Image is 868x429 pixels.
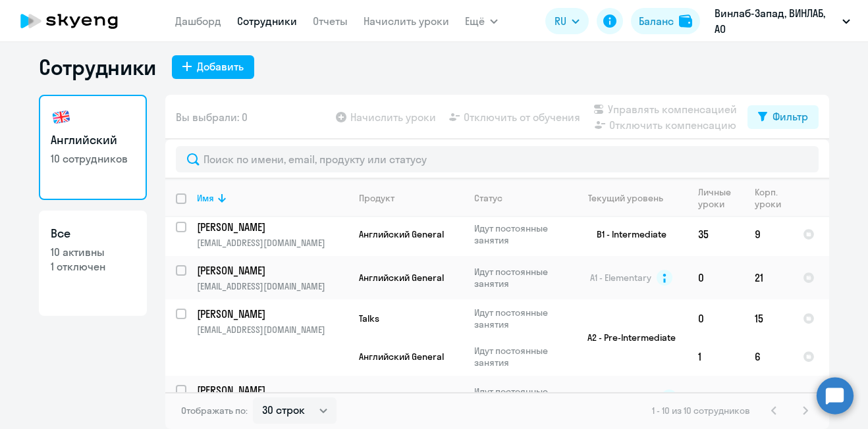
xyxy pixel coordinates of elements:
[197,383,346,397] p: [PERSON_NAME]
[744,299,792,338] td: 15
[698,186,744,210] div: Личные уроки
[197,220,346,234] p: [PERSON_NAME]
[474,266,564,290] p: Идут постоянные занятия
[197,324,348,336] p: [EMAIL_ADDRESS][DOMAIN_NAME]
[51,225,135,242] h3: Все
[359,272,444,284] span: Английский General
[555,13,566,29] span: RU
[197,237,348,249] p: [EMAIL_ADDRESS][DOMAIN_NAME]
[51,151,135,166] p: 10 сотрудников
[586,391,656,403] span: B1 - Intermediate
[688,376,744,419] td: 79
[359,391,444,403] span: Английский General
[197,383,348,397] a: [PERSON_NAME]
[359,313,379,324] span: Talks
[474,307,564,330] p: Идут постоянные занятия
[39,54,156,80] h1: Сотрудники
[176,109,248,125] span: Вы выбрали: 0
[197,280,348,292] p: [EMAIL_ADDRESS][DOMAIN_NAME]
[688,299,744,338] td: 0
[359,351,444,363] span: Английский General
[172,55,254,79] button: Добавить
[51,107,72,128] img: english
[744,376,792,419] td: 32
[197,307,346,321] p: [PERSON_NAME]
[590,272,651,284] span: A1 - Elementary
[565,213,688,256] td: B1 - Intermediate
[175,14,221,28] a: Дашборд
[51,132,135,149] h3: Английский
[679,14,692,28] img: balance
[688,256,744,299] td: 0
[197,220,348,234] a: [PERSON_NAME]
[715,5,837,37] p: Винлаб-Запад, ВИНЛАБ, АО
[181,405,248,416] span: Отображать по:
[465,8,498,34] button: Ещё
[51,259,135,274] p: 1 отключен
[708,5,857,37] button: Винлаб-Запад, ВИНЛАБ, АО
[197,263,348,278] a: [PERSON_NAME]
[465,13,485,29] span: Ещё
[313,14,348,28] a: Отчеты
[237,14,297,28] a: Сотрудники
[176,146,819,172] input: Поиск по имени, email, продукту или статусу
[545,8,589,34] button: RU
[51,245,135,259] p: 10 активны
[688,213,744,256] td: 35
[744,213,792,256] td: 9
[744,256,792,299] td: 21
[588,192,663,204] div: Текущий уровень
[359,228,444,240] span: Английский General
[652,405,750,416] span: 1 - 10 из 10 сотрудников
[755,186,792,210] div: Корп. уроки
[39,95,147,200] a: Английский10 сотрудников
[197,192,214,204] div: Имя
[639,13,674,29] div: Баланс
[474,345,564,368] p: Идут постоянные занятия
[688,338,744,376] td: 1
[359,192,394,204] div: Продукт
[576,192,687,204] div: Текущий уровень
[565,299,688,376] td: A2 - Pre-Intermediate
[744,338,792,376] td: 6
[631,8,700,34] button: Балансbalance
[39,211,147,316] a: Все10 активны1 отключен
[474,192,502,204] div: Статус
[197,59,244,74] div: Добавить
[197,192,348,204] div: Имя
[197,307,348,321] a: [PERSON_NAME]
[474,386,564,409] p: Идут постоянные занятия
[773,109,808,124] div: Фильтр
[197,263,346,278] p: [PERSON_NAME]
[364,14,449,28] a: Начислить уроки
[474,222,564,246] p: Идут постоянные занятия
[747,105,819,129] button: Фильтр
